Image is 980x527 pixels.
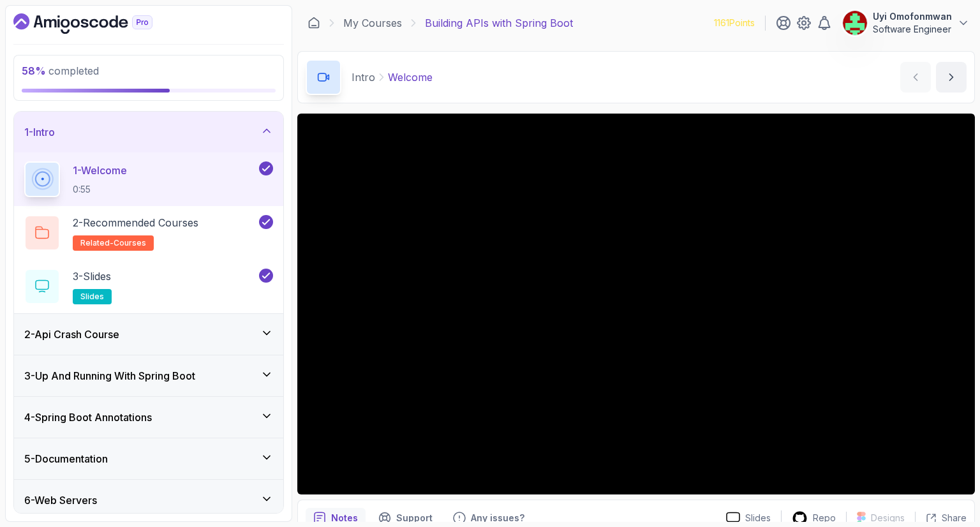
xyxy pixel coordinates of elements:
p: Repo [813,512,836,524]
button: 4-Spring Boot Annotations [14,397,283,438]
p: Notes [331,512,358,524]
button: next content [936,62,967,93]
h3: 6 - Web Servers [24,493,97,508]
button: previous content [900,62,931,93]
button: 2-Recommended Coursesrelated-courses [24,215,273,251]
button: 2-Api Crash Course [14,314,283,355]
p: 3 - Slides [73,269,111,284]
p: Share [942,512,967,524]
p: Support [396,512,433,524]
button: 1-Welcome0:55 [24,161,273,197]
button: 1-Intro [14,112,283,152]
p: Intro [352,70,375,85]
h3: 5 - Documentation [24,451,108,466]
p: Uyi Omofonmwan [873,10,952,23]
h3: 2 - Api Crash Course [24,327,119,342]
button: 6-Web Servers [14,480,283,521]
a: Repo [782,510,846,526]
p: Building APIs with Spring Boot [425,15,573,31]
h3: 1 - Intro [24,124,55,140]
p: Software Engineer [873,23,952,36]
h3: 4 - Spring Boot Annotations [24,410,152,425]
h3: 3 - Up And Running With Spring Boot [24,368,195,383]
a: Dashboard [308,17,320,29]
p: Any issues? [471,512,524,524]
button: 5-Documentation [14,438,283,479]
p: Designs [871,512,905,524]
a: My Courses [343,15,402,31]
p: Slides [745,512,771,524]
p: 1161 Points [714,17,755,29]
a: Dashboard [13,13,182,34]
span: 58 % [22,64,46,77]
button: 3-Slidesslides [24,269,273,304]
span: completed [22,64,99,77]
button: user profile imageUyi OmofonmwanSoftware Engineer [842,10,970,36]
span: slides [80,292,104,302]
p: 1 - Welcome [73,163,127,178]
img: user profile image [843,11,867,35]
a: Slides [716,512,781,525]
iframe: 1 - Hi [297,114,975,494]
p: Welcome [388,70,433,85]
p: 2 - Recommended Courses [73,215,198,230]
span: related-courses [80,238,146,248]
p: 0:55 [73,183,127,196]
button: 3-Up And Running With Spring Boot [14,355,283,396]
button: Share [915,512,967,524]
